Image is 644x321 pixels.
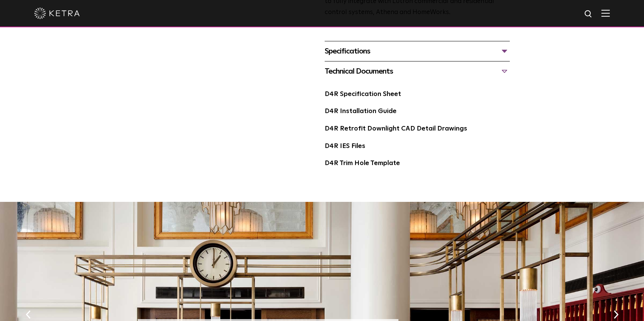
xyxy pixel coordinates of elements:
button: Next [612,310,620,319]
img: search icon [584,9,593,19]
a: D4R Trim Hole Template [325,160,400,167]
a: D4R IES Files [325,143,365,149]
button: Previous [24,310,32,319]
a: D4R Retrofit Downlight CAD Detail Drawings [325,126,467,132]
img: Hamburger%20Nav.svg [601,9,610,17]
a: D4R Installation Guide [325,108,397,115]
img: ketra-logo-2019-white [34,8,80,19]
a: D4R Specification Sheet [325,91,401,98]
div: Specifications [325,45,510,57]
div: Technical Documents [325,65,510,77]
